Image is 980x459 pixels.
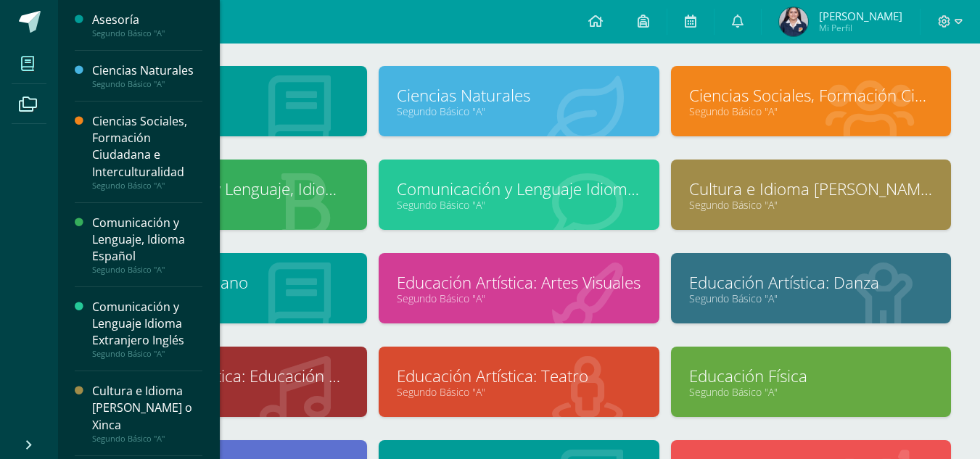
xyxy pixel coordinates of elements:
[105,271,349,294] a: Desarrollo Humano
[397,104,641,118] a: Segundo Básico "A"
[689,271,933,294] a: Educación Artística: Danza
[92,349,202,359] div: Segundo Básico "A"
[92,299,202,359] a: Comunicación y Lenguaje Idioma Extranjero InglésSegundo Básico "A"
[92,113,202,180] div: Ciencias Sociales, Formación Ciudadana e Interculturalidad
[92,434,202,444] div: Segundo Básico "A"
[92,28,202,38] div: Segundo Básico "A"
[92,62,202,79] div: Ciencias Naturales
[105,178,349,200] a: Comunicación y Lenguaje, Idioma Español
[105,84,349,107] a: Asesoría
[819,22,902,34] span: Mi Perfil
[92,215,202,265] div: Comunicación y Lenguaje, Idioma Español
[689,104,933,118] a: Segundo Básico "A"
[92,79,202,89] div: Segundo Básico "A"
[397,271,641,294] a: Educación Artística: Artes Visuales
[397,385,641,399] a: Segundo Básico "A"
[397,291,641,305] a: Segundo Básico "A"
[92,265,202,275] div: Segundo Básico "A"
[689,385,933,399] a: Segundo Básico "A"
[92,12,202,28] div: Asesoría
[92,62,202,89] a: Ciencias NaturalesSegundo Básico "A"
[105,291,349,305] a: Segundo Básico "A"
[92,299,202,349] div: Comunicación y Lenguaje Idioma Extranjero Inglés
[92,215,202,275] a: Comunicación y Lenguaje, Idioma EspañolSegundo Básico "A"
[779,7,808,36] img: 3bf79b4433800b1eb0624b45d0a1ce29.png
[105,365,349,387] a: Educación Artística: Educación Musical
[92,181,202,191] div: Segundo Básico "A"
[689,291,933,305] a: Segundo Básico "A"
[397,84,641,107] a: Ciencias Naturales
[105,104,349,118] a: Segundo Básico "A"
[92,12,202,38] a: AsesoríaSegundo Básico "A"
[397,198,641,212] a: Segundo Básico "A"
[397,365,641,387] a: Educación Artística: Teatro
[105,385,349,399] a: Segundo Básico "A"
[689,178,933,200] a: Cultura e Idioma [PERSON_NAME] o Xinca
[92,383,202,433] div: Cultura e Idioma [PERSON_NAME] o Xinca
[689,365,933,387] a: Educación Física
[689,84,933,107] a: Ciencias Sociales, Formación Ciudadana e Interculturalidad
[819,9,902,23] span: [PERSON_NAME]
[689,198,933,212] a: Segundo Básico "A"
[105,198,349,212] a: Segundo Básico "A"
[397,178,641,200] a: Comunicación y Lenguaje Idioma Extranjero Inglés
[92,113,202,190] a: Ciencias Sociales, Formación Ciudadana e InterculturalidadSegundo Básico "A"
[92,383,202,443] a: Cultura e Idioma [PERSON_NAME] o XincaSegundo Básico "A"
